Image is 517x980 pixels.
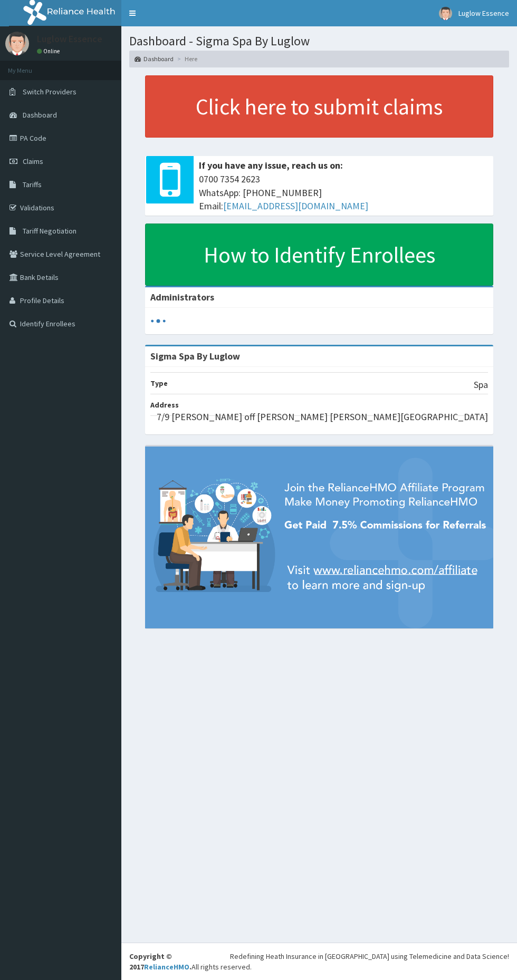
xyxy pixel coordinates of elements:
b: Address [150,400,179,410]
span: Switch Providers [23,87,76,96]
span: Tariffs [23,180,42,189]
b: If you have any issue, reach us on: [199,159,343,171]
strong: Sigma Spa By Luglow [150,350,240,362]
b: Type [150,379,168,388]
img: provider-team-banner.png [145,447,493,628]
img: User Image [439,7,452,20]
a: Dashboard [135,54,174,63]
a: How to Identify Enrollees [145,224,493,286]
li: Here [175,54,197,63]
div: Redefining Heath Insurance in [GEOGRAPHIC_DATA] using Telemedicine and Data Science! [230,951,509,962]
a: [EMAIL_ADDRESS][DOMAIN_NAME] [223,200,368,212]
p: Spa [474,378,488,392]
p: 7/9 [PERSON_NAME] off [PERSON_NAME] [PERSON_NAME][GEOGRAPHIC_DATA] [157,410,488,424]
span: Luglow Essence [458,8,509,18]
span: Claims [23,157,43,166]
svg: audio-loading [150,313,166,329]
h1: Dashboard - Sigma Spa By Luglow [129,34,509,48]
a: Online [37,47,62,55]
a: Click here to submit claims [145,75,493,138]
b: Administrators [150,291,214,303]
img: User Image [5,32,29,55]
span: Tariff Negotiation [23,226,76,236]
strong: Copyright © 2017 . [129,952,192,972]
p: Luglow Essence [37,34,102,44]
span: Dashboard [23,110,57,120]
footer: All rights reserved. [121,943,517,980]
a: RelianceHMO [144,962,189,972]
span: 0700 7354 2623 WhatsApp: [PHONE_NUMBER] Email: [199,172,488,213]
